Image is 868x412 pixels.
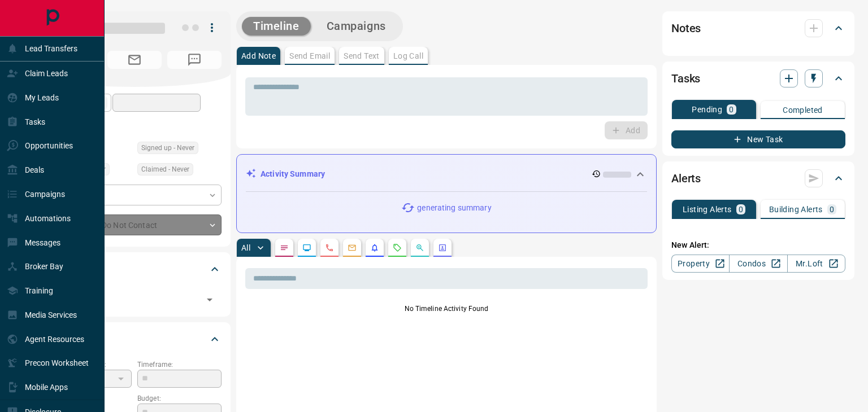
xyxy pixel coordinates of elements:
[787,255,845,273] a: Mr.Loft
[671,255,730,273] a: Property
[671,239,845,251] p: New Alert:
[671,15,845,42] div: Notes
[107,51,162,69] span: No Email
[167,51,222,69] span: No Number
[671,169,701,187] h2: Alerts
[769,205,823,213] p: Building Alerts
[438,243,447,252] svg: Agent Actions
[671,130,845,148] button: New Task
[241,52,276,60] p: Add Note
[280,243,289,252] svg: Notes
[47,326,222,353] div: Criteria
[242,17,311,36] button: Timeline
[729,255,787,273] a: Condos
[671,165,845,192] div: Alerts
[671,69,700,87] h2: Tasks
[671,19,701,37] h2: Notes
[830,205,834,213] p: 0
[671,65,845,92] div: Tasks
[137,393,222,404] p: Budget:
[141,164,189,175] span: Claimed - Never
[141,142,194,154] span: Signed up - Never
[47,214,222,235] div: Do Not Contact
[692,106,722,113] p: Pending
[315,17,397,36] button: Campaigns
[325,243,334,252] svg: Calls
[47,256,222,283] div: Tags
[348,243,357,252] svg: Emails
[393,243,402,252] svg: Requests
[417,202,491,214] p: generating summary
[246,164,647,185] div: Activity Summary
[241,244,250,252] p: All
[783,106,823,114] p: Completed
[302,243,311,252] svg: Lead Browsing Activity
[370,243,379,252] svg: Listing Alerts
[202,292,218,308] button: Open
[415,243,424,252] svg: Opportunities
[245,304,648,314] p: No Timeline Activity Found
[261,168,325,180] p: Activity Summary
[683,205,732,213] p: Listing Alerts
[729,106,734,113] p: 0
[137,360,222,370] p: Timeframe:
[739,205,743,213] p: 0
